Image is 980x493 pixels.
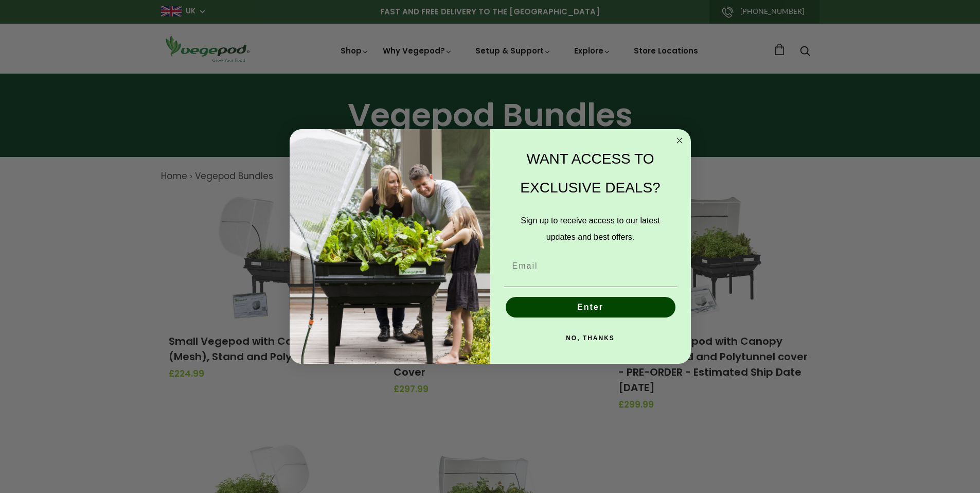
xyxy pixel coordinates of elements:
button: Enter [506,297,675,318]
span: WANT ACCESS TO EXCLUSIVE DEALS? [520,151,660,196]
button: Close dialog [673,134,686,147]
input: Email [504,256,678,276]
img: e9d03583-1bb1-490f-ad29-36751b3212ff.jpeg [290,129,490,364]
span: Sign up to receive access to our latest updates and best offers. [521,216,660,241]
button: NO, THANKS [504,328,678,348]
